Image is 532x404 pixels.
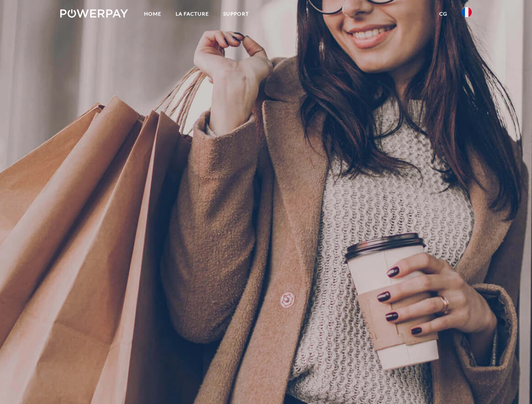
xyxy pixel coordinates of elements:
[432,6,454,21] a: CG
[216,6,256,21] a: Support
[60,9,128,18] img: logo-powerpay-white.svg
[462,7,472,17] img: fr
[168,6,216,21] a: LA FACTURE
[137,6,168,21] a: Home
